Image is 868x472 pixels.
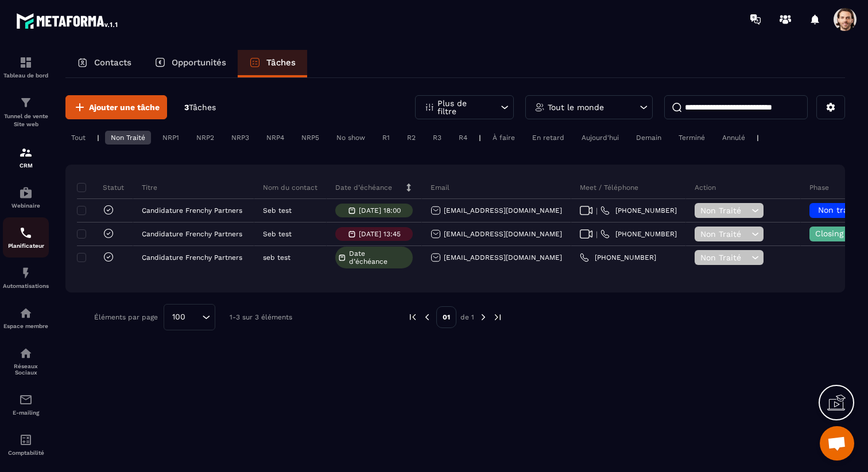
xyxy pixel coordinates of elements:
p: 1-3 sur 3 éléments [230,313,292,321]
span: Tâches [189,103,216,112]
img: formation [19,96,33,110]
span: Non Traité [700,253,749,262]
a: [PHONE_NUMBER] [600,229,677,239]
p: Candidature Frenchy Partners [142,206,242,214]
p: Réseaux Sociaux [3,363,49,376]
span: | [596,230,598,239]
p: | [757,134,759,142]
div: R4 [453,131,473,145]
p: Contacts [94,57,131,68]
p: [DATE] 18:00 [359,206,401,214]
p: Tunnel de vente Site web [3,112,49,128]
a: social-networksocial-networkRéseaux Sociaux [3,338,49,384]
p: Espace membre [3,323,49,329]
div: NRP3 [226,131,255,145]
a: formationformationTunnel de vente Site web [3,87,49,137]
img: formation [19,146,33,159]
p: Date d’échéance [335,183,392,192]
a: automationsautomationsEspace membre [3,298,49,338]
button: Ajouter une tâche [65,95,167,119]
div: R3 [427,131,447,145]
img: formation [19,56,33,69]
span: | [596,206,598,215]
span: Non Traité [700,206,749,215]
p: Automatisations [3,283,49,289]
p: Phase [809,183,829,192]
a: emailemailE-mailing [3,384,49,424]
a: Opportunités [143,50,238,77]
p: Comptabilité [3,450,49,456]
a: Contacts [65,50,143,77]
div: Non Traité [105,131,151,145]
div: En retard [526,131,570,145]
div: NRP2 [191,131,220,145]
p: Email [431,183,449,192]
p: | [97,134,99,142]
span: Non traité [818,205,858,214]
div: Annulé [716,131,751,145]
div: À faire [487,131,521,145]
img: automations [19,186,33,200]
p: Candidature Frenchy Partners [142,253,242,262]
p: E-mailing [3,409,49,416]
span: Non Traité [700,229,749,239]
div: NRP1 [157,131,185,145]
p: [DATE] 13:45 [359,230,401,238]
p: Éléments par page [94,313,158,321]
a: Tâches [238,50,307,77]
img: next [478,312,489,322]
a: automationsautomationsAutomatisations [3,258,49,298]
div: Terminé [673,131,711,145]
div: Ouvrir le chat [820,426,854,461]
img: prev [408,312,418,322]
p: | [479,134,481,142]
div: R2 [401,131,421,145]
p: Seb test [263,206,292,214]
p: Seb test [263,230,292,238]
a: schedulerschedulerPlanificateur [3,217,49,258]
img: logo [16,10,119,31]
div: NRP4 [261,131,290,145]
p: Planificateur [3,243,49,249]
a: accountantaccountantComptabilité [3,424,49,465]
div: Aujourd'hui [576,131,625,145]
p: Candidature Frenchy Partners [142,230,242,238]
p: Webinaire [3,202,49,209]
p: Tâches [266,57,296,68]
p: Tableau de bord [3,72,49,79]
p: Tout le monde [548,103,604,111]
a: formationformationTableau de bord [3,47,49,87]
div: Search for option [164,304,215,330]
img: automations [19,266,33,280]
img: email [19,393,33,407]
a: [PHONE_NUMBER] [580,253,656,262]
p: de 1 [460,313,474,322]
img: next [493,312,503,322]
p: Action [695,183,716,192]
span: 100 [168,311,189,323]
div: Demain [630,131,667,145]
a: automationsautomationsWebinaire [3,177,49,217]
img: automations [19,306,33,320]
span: Ajouter une tâche [89,102,160,113]
p: Nom du contact [263,183,317,192]
div: NRP5 [296,131,325,145]
p: 01 [436,306,456,328]
p: seb test [263,253,290,262]
img: scheduler [19,226,33,240]
a: formationformationCRM [3,137,49,177]
img: accountant [19,433,33,447]
p: 3 [184,102,216,113]
p: CRM [3,162,49,169]
span: Date d’échéance [349,249,410,266]
p: Opportunités [172,57,226,68]
a: [PHONE_NUMBER] [600,206,677,215]
p: Meet / Téléphone [580,183,638,192]
div: No show [331,131,371,145]
div: Tout [65,131,91,145]
p: Plus de filtre [437,99,488,115]
img: prev [422,312,432,322]
img: social-network [19,346,33,360]
p: Titre [142,183,157,192]
div: R1 [377,131,396,145]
